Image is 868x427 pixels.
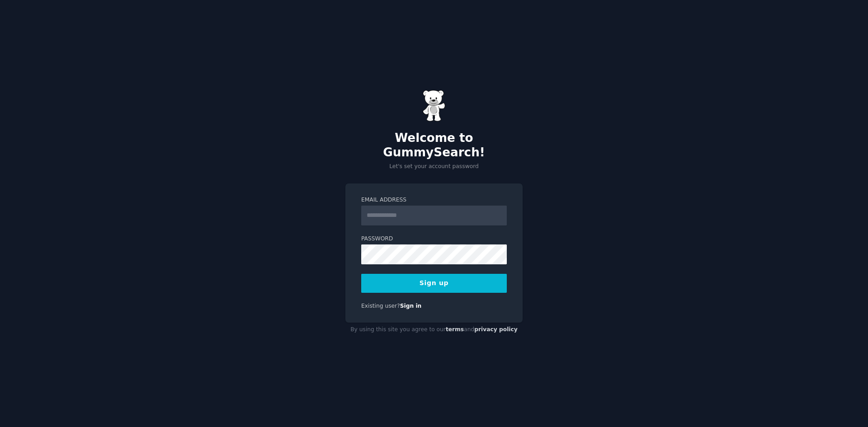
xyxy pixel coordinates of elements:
label: Email Address [361,196,507,204]
label: Password [361,235,507,243]
a: terms [446,326,464,333]
a: privacy policy [474,326,518,333]
button: Sign up [361,274,507,293]
h2: Welcome to GummySearch! [345,131,523,160]
span: Existing user? [361,303,400,309]
img: Gummy Bear [423,90,445,122]
div: By using this site you agree to our and [345,323,523,337]
a: Sign in [400,303,422,309]
p: Let's set your account password [345,163,523,171]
